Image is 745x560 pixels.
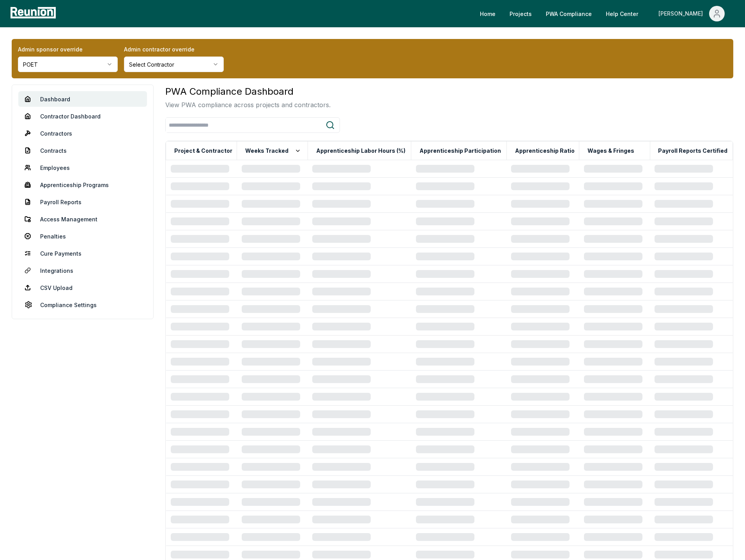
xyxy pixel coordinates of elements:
a: Integrations [18,263,147,278]
a: Cure Payments [18,246,147,261]
label: Admin sponsor override [18,45,118,53]
button: Apprenticeship Labor Hours (%) [315,143,407,159]
button: Wages & Fringes [586,143,636,159]
a: Contracts [18,143,147,158]
a: Penalties [18,228,147,244]
a: Payroll Reports [18,194,147,210]
a: Apprenticeship Programs [18,177,147,193]
a: CSV Upload [18,280,147,295]
div: [PERSON_NAME] [658,6,706,21]
button: [PERSON_NAME] [652,6,731,21]
h3: PWA Compliance Dashboard [165,85,331,99]
a: Help Center [600,6,644,21]
button: Payroll Reports Certified [657,143,729,159]
nav: Main [474,6,737,21]
button: Project & Contractor [173,143,234,159]
label: Admin contractor override [124,45,224,53]
a: Home [474,6,502,21]
a: Dashboard [18,91,147,107]
button: Weeks Tracked [244,143,303,159]
p: View PWA compliance across projects and contractors. [165,100,331,110]
a: Access Management [18,211,147,227]
a: Employees [18,160,147,175]
a: Compliance Settings [18,297,147,313]
a: Contractors [18,125,147,141]
button: Apprenticeship Participation [418,143,503,159]
a: PWA Compliance [540,6,598,21]
a: Contractor Dashboard [18,108,147,124]
button: Apprenticeship Ratio [513,143,576,159]
a: Projects [503,6,538,21]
